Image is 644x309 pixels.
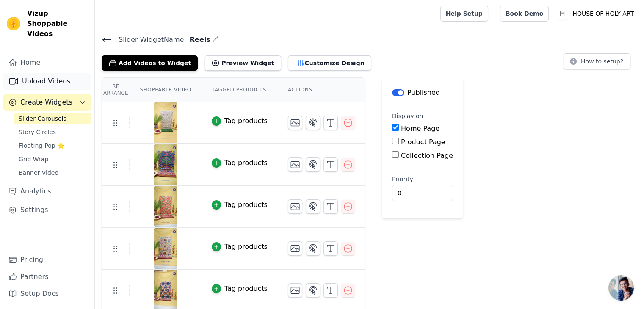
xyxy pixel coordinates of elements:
[440,6,488,22] a: Help Setup
[102,78,130,102] th: Re Arrange
[224,200,268,210] div: Tag products
[569,6,637,21] p: HOUSE OF HOLY ART
[27,8,88,39] span: Vizup Shoppable Videos
[20,97,72,108] span: Create Widgets
[7,17,20,30] img: Vizup
[564,53,630,69] button: How to setup?
[102,55,198,71] button: Add Videos to Widget
[19,141,64,150] span: Floating-Pop ⭐
[288,199,302,214] button: Change Thumbnail
[401,152,453,160] label: Collection Page
[3,183,91,200] a: Analytics
[19,114,66,123] span: Slider Carousels
[224,242,268,252] div: Tag products
[19,155,48,163] span: Grid Wrap
[212,284,268,294] button: Tag products
[202,78,278,102] th: Tagged Products
[3,285,91,302] a: Setup Docs
[212,200,268,210] button: Tag products
[154,186,177,227] img: vizup-images-befb.jpg
[212,34,219,45] div: Edit Name
[3,54,91,71] a: Home
[19,168,58,177] span: Banner Video
[14,113,91,124] a: Slider Carousels
[3,73,91,90] a: Upload Videos
[288,157,302,172] button: Change Thumbnail
[564,59,630,67] a: How to setup?
[401,124,439,132] label: Home Page
[212,242,268,252] button: Tag products
[224,116,268,126] div: Tag products
[14,140,91,152] a: Floating-Pop ⭐
[407,88,440,98] p: Published
[130,78,201,102] th: Shoppable Video
[3,251,91,268] a: Pricing
[154,228,177,269] img: vizup-images-8ce2.jpg
[154,144,177,185] img: vizup-images-9343.jpg
[14,167,91,179] a: Banner Video
[288,283,302,298] button: Change Thumbnail
[19,128,56,136] span: Story Circles
[560,9,565,18] text: H
[3,94,91,111] button: Create Widgets
[608,275,634,301] div: Open chat
[392,112,423,120] legend: Display on
[401,138,445,146] label: Product Page
[392,175,453,183] label: Priority
[186,35,210,45] span: Reels
[112,35,186,45] span: Slider Widget Name:
[212,116,268,126] button: Tag products
[278,78,365,102] th: Actions
[288,55,371,71] button: Customize Design
[556,6,637,21] button: H HOUSE OF HOLY ART
[205,55,281,71] button: Preview Widget
[500,6,549,22] a: Book Demo
[3,268,91,285] a: Partners
[288,241,302,256] button: Change Thumbnail
[212,158,268,168] button: Tag products
[14,153,91,165] a: Grid Wrap
[224,158,268,168] div: Tag products
[14,126,91,138] a: Story Circles
[288,116,302,130] button: Change Thumbnail
[3,201,91,218] a: Settings
[224,284,268,294] div: Tag products
[154,102,177,143] img: vizup-images-c81c.jpg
